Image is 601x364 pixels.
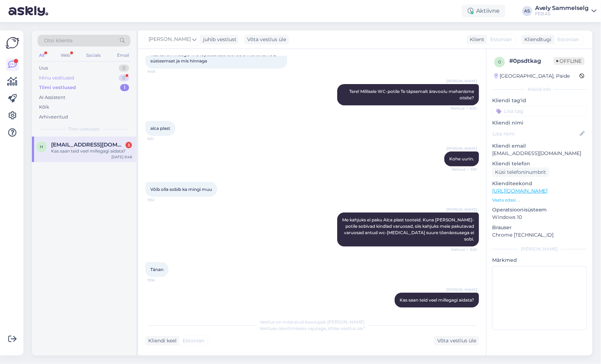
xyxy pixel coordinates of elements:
span: Estonian [183,337,204,344]
span: [PERSON_NAME] [446,207,477,212]
div: Võta vestlus üle [244,35,289,44]
span: Tänan [150,267,163,272]
span: Me kahjuks ei paku Alca plast tooteid. Kuna [PERSON_NAME]-potile sobivad kindlad varuosad, siis k... [342,217,475,242]
div: 0 [119,65,129,72]
span: 0 [498,59,501,65]
span: [PERSON_NAME] [149,35,191,43]
span: Tere! Millisele WC-potile Te täpsemalt äravoolu mehanisme otsite? [349,89,475,100]
span: 9:52 [148,197,174,203]
div: Uus [39,65,48,72]
p: Kliendi tag'id [492,97,587,104]
div: Kliendi info [492,86,587,93]
p: Operatsioonisüsteem [492,206,587,214]
span: Estonian [490,36,512,43]
div: Socials [85,51,102,60]
div: Kõik [39,104,49,111]
span: Nähtud ✓ 9:50 [450,106,477,111]
span: Nähtud ✓ 9:51 [450,167,477,172]
div: [PERSON_NAME] [492,246,587,252]
div: 3 [126,142,132,148]
span: h [40,144,43,149]
div: AS [522,6,532,16]
span: Kohe uurin. [449,156,474,161]
p: Kliendi nimi [492,119,587,127]
p: Märkmed [492,257,587,264]
a: [URL][DOMAIN_NAME] [492,188,548,194]
p: Kliendi telefon [492,160,587,167]
div: Klient [467,36,484,43]
div: # 0psdtkag [509,57,553,65]
span: [PERSON_NAME] [446,146,477,151]
div: Arhiveeritud [39,114,68,121]
span: alca plast [150,126,170,131]
p: Chrome [TECHNICAL_ID] [492,231,587,239]
span: Offline [553,57,585,65]
div: [GEOGRAPHIC_DATA], Paide [494,72,570,80]
div: Minu vestlused [39,75,74,82]
div: [DATE] 9:48 [111,154,132,160]
div: 0 [119,75,129,82]
span: Otsi kliente [44,37,72,44]
span: [PERSON_NAME] [446,78,477,84]
div: Aktiivne [462,5,505,17]
p: Windows 10 [492,214,587,221]
div: Kas saan teid veel millegagi aidata? [51,148,132,154]
span: Estonian [558,36,579,43]
div: FEB AS [535,11,589,17]
p: Brauser [492,224,587,231]
div: Avely Sammelselg [535,5,589,11]
span: 9:48 [148,69,174,74]
div: AI Assistent [39,94,65,101]
span: 9:51 [148,136,174,142]
p: [EMAIL_ADDRESS][DOMAIN_NAME] [492,150,587,157]
span: [PERSON_NAME] [446,287,477,292]
a: Avely SammelselgFEB AS [535,5,597,17]
span: Kas saan teid veel millegagi aidata? [400,297,474,303]
div: Web [59,51,72,60]
p: Kliendi email [492,142,587,150]
div: Email [116,51,130,60]
div: Kliendi keel [145,337,177,344]
span: Vestluse ülevõtmiseks vajutage [260,326,365,331]
div: Küsi telefoninumbrit [492,167,549,177]
div: juhib vestlust [200,36,236,43]
span: Nähtud ✓ 9:55 [450,247,477,252]
p: Klienditeekond [492,180,587,187]
span: Vestlus on määratud kasutajale [PERSON_NAME] [260,319,365,325]
p: Vaata edasi ... [492,197,587,203]
span: 9:56 [450,308,477,313]
i: „Võtke vestlus üle” [326,326,365,331]
input: Lisa tag [492,106,587,116]
input: Lisa nimi [493,130,579,138]
div: All [38,51,46,60]
div: Võta vestlus üle [434,336,479,346]
span: 9:56 [148,277,174,283]
div: Tiimi vestlused [39,84,76,91]
div: Klienditugi [522,36,552,43]
div: 1 [120,84,129,91]
img: Askly Logo [6,36,19,50]
span: Võib olla sobib ka mingi muu [150,187,212,192]
span: Tiimi vestlused [68,126,100,132]
span: heiki725@gmail.com [51,142,125,148]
